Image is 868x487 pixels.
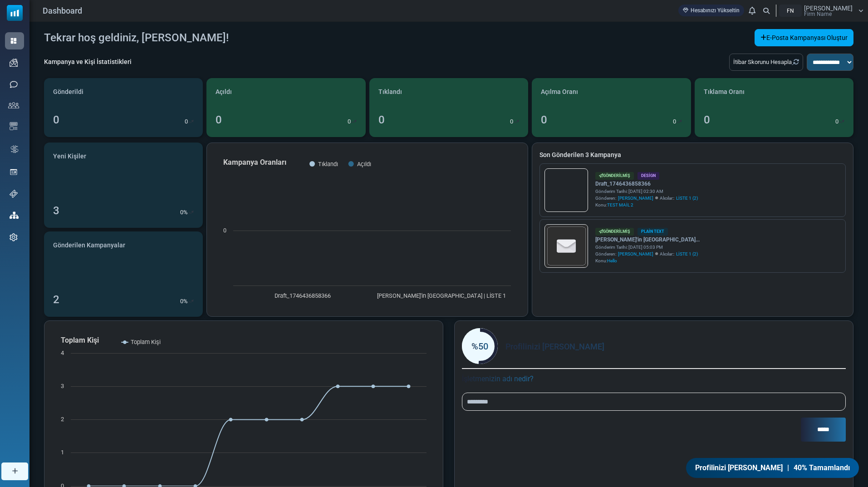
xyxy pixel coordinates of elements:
div: % [180,297,194,306]
svg: Kampanya Oranları [214,150,520,309]
div: Gönderen: Alıcılar:: [595,195,698,202]
span: Dashboard [43,5,82,17]
div: Kampanya ve Kişi İstatistikleri [44,57,132,67]
img: mailsoftly_icon_blue_white.svg [7,5,23,21]
text: 0 [223,227,226,234]
a: Refresh Stats [792,59,799,65]
img: contacts-icon.svg [8,102,19,108]
p: 0 [185,117,188,126]
a: FN [PERSON_NAME] Firm Name [779,5,863,17]
img: empty-draft-icon2.svg [545,225,588,267]
img: sms-icon.png [10,80,18,89]
text: Draft_1746436858366 [275,292,331,299]
a: Son Gönderilen 3 Kampanya [539,150,846,160]
div: 0 [541,112,547,128]
text: 1 [61,449,64,456]
a: LİSTE 1 (2) [676,251,698,257]
a: Draft_1746436858366 [595,180,698,188]
span: | [788,462,790,473]
text: 3 [61,383,64,389]
div: % [180,208,194,217]
text: Toplam Kişi [131,339,161,345]
div: Gönderim Tarihi: [DATE] 05:03 PM [595,244,700,251]
a: LİSTE 1 (2) [676,195,698,202]
span: Yeni Kişiler [53,152,86,161]
text: Açıldı [357,161,371,167]
div: Gönderilmiş [595,228,634,236]
span: Açıldı [216,87,232,97]
span: [PERSON_NAME] [618,195,653,202]
img: landing_pages.svg [10,168,18,176]
span: 40% Tamamlandı [794,462,853,473]
div: Gönderim Tarihi: [DATE] 02:30 AM [595,188,698,195]
label: İşletmenizin adı nedir? [462,369,534,384]
div: 0 [378,112,385,128]
div: Gönderilmiş [595,172,634,180]
span: TEST MAİL 2 [607,202,633,207]
div: Profilinizi [PERSON_NAME] [462,328,846,364]
text: Tıklandı [318,161,338,167]
span: Profilinizi [PERSON_NAME] [691,462,783,473]
div: FN [779,5,802,17]
div: %50 [462,339,498,353]
text: 4 [61,349,64,356]
div: 2 [53,291,59,308]
div: Plain Text [638,228,668,236]
span: Firm Name [804,11,832,17]
a: Hesabınızı Yükseltin [678,5,744,16]
p: 0 [673,117,676,126]
img: workflow.svg [10,144,20,154]
div: Konu: [595,202,698,208]
div: 0 [216,112,222,128]
text: Toplam Kişi [61,336,99,344]
img: email-templates-icon.svg [10,122,18,130]
span: Gönderilen Kampanyalar [53,241,125,250]
div: 0 [704,112,710,128]
a: Profilinizi [PERSON_NAME] | 40% Tamamlandı [682,457,863,478]
text: Kampanya Oranları [223,158,286,167]
div: İtibar Skorunu Hesapla [729,54,803,71]
text: 2 [61,416,64,423]
a: E-Posta Kampanyası Oluştur [755,29,853,46]
span: Tıklama Oranı [704,87,745,97]
p: 0 [348,117,351,126]
img: campaigns-icon.png [10,59,18,67]
span: Hello [607,258,617,263]
span: Gönderildi [53,87,83,97]
img: settings-icon.svg [10,233,18,241]
img: dashboard-icon-active.svg [10,37,18,45]
div: 3 [53,202,59,219]
div: Gönderen: Alıcılar:: [595,251,700,257]
text: [PERSON_NAME]'in [GEOGRAPHIC_DATA] | LİSTE 1 [377,292,506,299]
span: [PERSON_NAME] [618,251,653,257]
p: 0 [835,117,839,126]
span: Tıklandı [378,87,402,97]
p: 0 [180,208,183,217]
div: Design [638,172,659,180]
img: support-icon.svg [10,190,18,198]
span: Açılma Oranı [541,87,578,97]
h4: Tekrar hoş geldiniz, [PERSON_NAME]! [44,31,229,44]
a: Yeni Kişiler 3 0% [44,143,203,228]
p: 0 [180,297,183,306]
div: 0 [53,112,59,128]
div: Konu: [595,257,700,264]
a: [PERSON_NAME]'in [GEOGRAPHIC_DATA]... [595,236,700,244]
span: [PERSON_NAME] [804,5,853,11]
p: 0 [510,117,513,126]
